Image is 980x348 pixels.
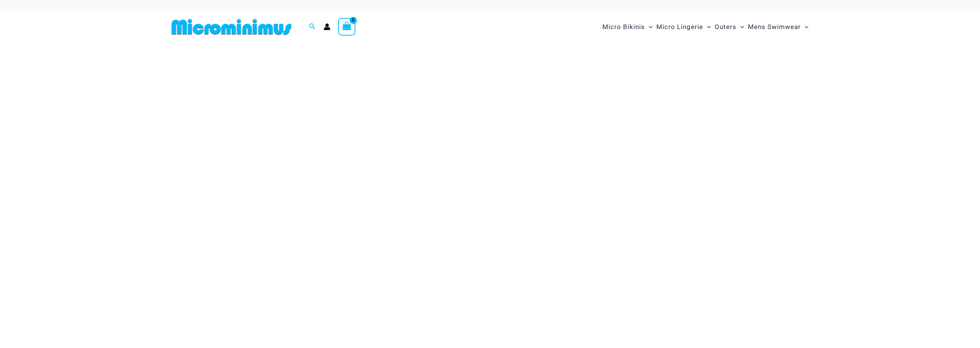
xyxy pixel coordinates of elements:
a: View Shopping Cart, empty [338,18,356,36]
a: Account icon link [324,23,330,30]
img: MM SHOP LOGO FLAT [169,18,294,36]
a: Mens SwimwearMenu ToggleMenu Toggle [746,15,810,39]
span: Menu Toggle [801,17,808,37]
span: Menu Toggle [703,17,711,37]
span: Menu Toggle [736,17,744,37]
a: Micro LingerieMenu ToggleMenu Toggle [654,15,713,39]
span: Outers [715,17,736,37]
span: Micro Lingerie [656,17,703,37]
span: Micro Bikinis [602,17,645,37]
a: Micro BikinisMenu ToggleMenu Toggle [600,15,654,39]
a: Search icon link [309,22,316,32]
a: OutersMenu ToggleMenu Toggle [713,15,746,39]
span: Mens Swimwear [748,17,801,37]
span: Menu Toggle [645,17,653,37]
nav: Site Navigation [599,14,812,40]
